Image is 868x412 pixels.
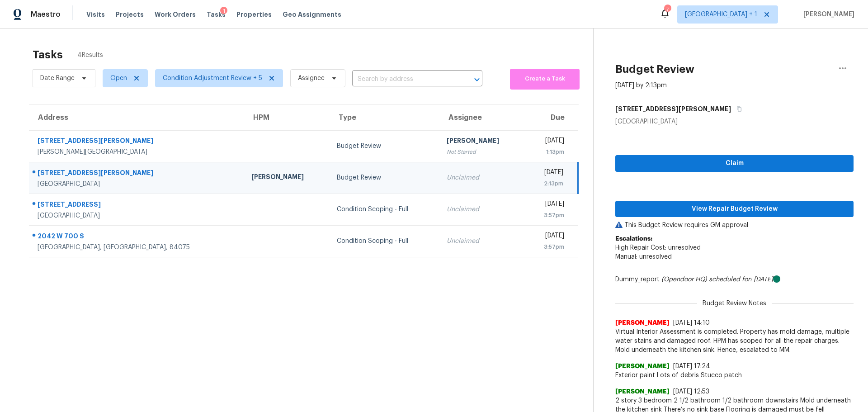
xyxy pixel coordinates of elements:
[673,363,710,369] span: [DATE] 17:24
[532,179,563,188] div: 2:13pm
[38,200,237,211] div: [STREET_ADDRESS]
[251,172,322,184] div: [PERSON_NAME]
[38,211,237,220] div: [GEOGRAPHIC_DATA]
[731,101,743,117] button: Copy Address
[447,237,518,246] div: Unclaimed
[615,236,652,242] b: Escalations:
[615,104,731,114] h5: [STREET_ADDRESS][PERSON_NAME]
[86,10,105,19] span: Visits
[615,275,854,284] div: Dummy_report
[532,147,564,156] div: 1:13pm
[38,136,237,147] div: [STREET_ADDRESS][PERSON_NAME]
[532,231,564,242] div: [DATE]
[283,10,341,19] span: Geo Assignments
[615,221,854,230] p: This Budget Review requires GM approval
[615,81,667,90] div: [DATE] by 2:13pm
[615,117,854,126] div: [GEOGRAPHIC_DATA]
[664,5,670,14] div: 7
[615,318,670,327] span: [PERSON_NAME]
[510,69,580,90] button: Create a Task
[447,136,518,147] div: [PERSON_NAME]
[615,245,701,251] span: High Repair Cost: unresolved
[38,168,237,180] div: [STREET_ADDRESS][PERSON_NAME]
[447,205,518,214] div: Unclaimed
[220,7,227,16] div: 1
[352,72,457,86] input: Search by address
[31,10,61,19] span: Maestro
[337,173,432,182] div: Budget Review
[685,10,757,19] span: [GEOGRAPHIC_DATA] + 1
[661,276,707,283] i: (Opendoor HQ)
[623,158,846,169] span: Claim
[447,173,518,182] div: Unclaimed
[623,204,846,215] span: View Repair Budget Review
[615,65,694,74] h2: Budget Review
[615,387,670,396] span: [PERSON_NAME]
[532,199,564,211] div: [DATE]
[77,51,103,60] span: 4 Results
[337,142,432,151] div: Budget Review
[800,10,854,19] span: [PERSON_NAME]
[330,105,439,130] th: Type
[38,180,237,189] div: [GEOGRAPHIC_DATA]
[514,74,575,84] span: Create a Task
[532,136,564,147] div: [DATE]
[471,73,483,86] button: Open
[673,320,710,326] span: [DATE] 14:10
[615,371,854,380] span: Exterior paint Lots of debris Stucco patch
[244,105,330,130] th: HPM
[615,327,854,355] span: Virtual Interior Assessment is completed. Property has mold damage, multiple water stains and dam...
[155,10,196,19] span: Work Orders
[532,211,564,220] div: 3:57pm
[337,205,432,214] div: Condition Scoping - Full
[236,10,272,19] span: Properties
[525,105,578,130] th: Due
[709,276,773,283] i: scheduled for: [DATE]
[615,155,854,172] button: Claim
[337,237,432,246] div: Condition Scoping - Full
[110,74,127,83] span: Open
[532,242,564,251] div: 3:57pm
[163,74,262,83] span: Condition Adjustment Review + 5
[38,232,237,243] div: 2042 W 700 S
[532,168,563,179] div: [DATE]
[447,147,518,156] div: Not Started
[207,11,226,18] span: Tasks
[439,105,525,130] th: Assignee
[38,243,237,252] div: [GEOGRAPHIC_DATA], [GEOGRAPHIC_DATA], 84075
[29,105,244,130] th: Address
[33,50,63,59] h2: Tasks
[673,388,709,395] span: [DATE] 12:53
[615,254,672,260] span: Manual: unresolved
[38,147,237,156] div: [PERSON_NAME][GEOGRAPHIC_DATA]
[697,299,772,308] span: Budget Review Notes
[615,362,670,371] span: [PERSON_NAME]
[40,74,75,83] span: Date Range
[615,201,854,218] button: View Repair Budget Review
[298,74,325,83] span: Assignee
[116,10,144,19] span: Projects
